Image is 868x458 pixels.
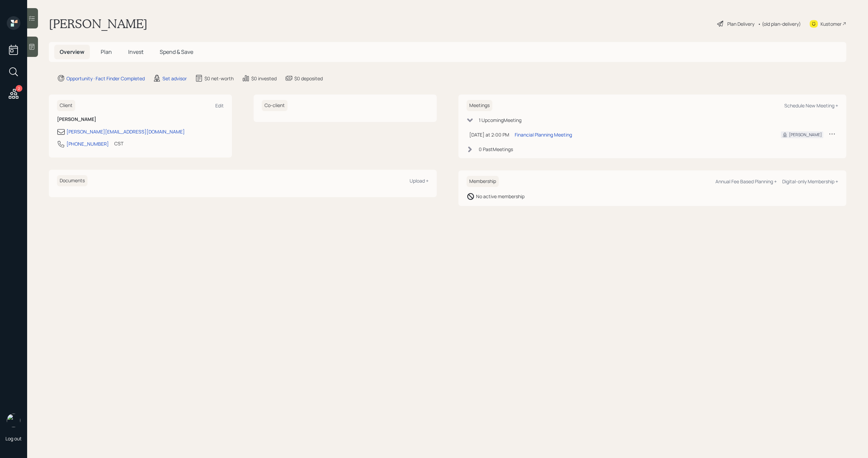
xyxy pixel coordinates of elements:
[479,117,521,124] div: 1 Upcoming Meeting
[49,16,147,31] h1: [PERSON_NAME]
[758,20,801,27] div: • (old plan-delivery)
[782,178,838,185] div: Digital-only Membership +
[114,140,123,147] div: CST
[479,146,513,153] div: 0 Past Meeting s
[57,175,87,186] h6: Documents
[16,85,22,92] div: 2
[66,75,145,82] div: Opportunity · Fact Finder Completed
[57,117,224,122] h6: [PERSON_NAME]
[215,102,224,109] div: Edit
[160,48,193,56] span: Spend & Save
[467,176,499,187] h6: Membership
[101,48,112,56] span: Plan
[66,128,185,135] div: [PERSON_NAME][EMAIL_ADDRESS][DOMAIN_NAME]
[727,20,754,27] div: Plan Delivery
[515,131,572,138] div: Financial Planning Meeting
[66,140,109,147] div: [PHONE_NUMBER]
[410,178,429,184] div: Upload +
[821,20,842,27] div: Kustomer
[57,100,75,111] h6: Client
[162,75,187,82] div: Set advisor
[789,132,822,138] div: [PERSON_NAME]
[262,100,288,111] h6: Co-client
[204,75,234,82] div: $0 net-worth
[469,131,509,138] div: [DATE] at 2:00 PM
[251,75,277,82] div: $0 invested
[784,102,838,109] div: Schedule New Meeting +
[60,48,84,56] span: Overview
[128,48,143,56] span: Invest
[467,100,492,111] h6: Meetings
[294,75,323,82] div: $0 deposited
[715,178,777,185] div: Annual Fee Based Planning +
[7,414,20,427] img: michael-russo-headshot.png
[476,193,525,200] div: No active membership
[5,435,22,442] div: Log out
